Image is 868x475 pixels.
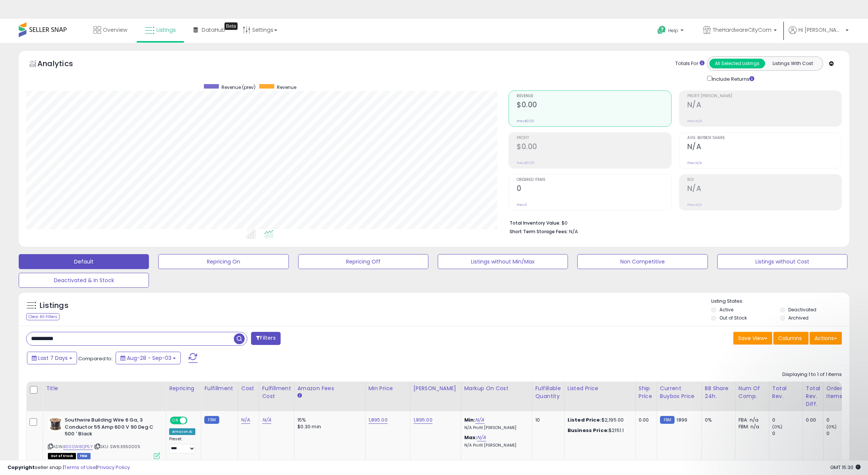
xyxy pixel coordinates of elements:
h2: N/A [687,142,841,152]
div: Num of Comp. [739,385,766,400]
label: Active [719,306,733,313]
div: BB Share 24h. [705,385,732,400]
button: Filters [251,332,280,345]
div: Cost [241,385,256,392]
span: DataHub [202,26,225,34]
a: 1,895.00 [413,416,433,424]
b: Southwire Building Wire 6 Ga, 3 Conductor 55 Amp 600 V 90 Deg C 500 ' Black [65,417,156,439]
span: OFF [186,417,198,424]
button: Aug-28 - Sep-03 [116,352,181,364]
div: Current Buybox Price [660,385,699,400]
a: Help [651,20,691,43]
div: Ordered Items [826,385,854,400]
a: B000W8QP5Y [63,444,93,450]
div: Fulfillable Quantity [535,385,561,400]
div: $2,195.00 [568,417,630,423]
div: 10 [535,417,559,423]
div: Markup on Cost [464,385,529,392]
span: 1899 [676,416,687,423]
button: Repricing Off [298,254,428,269]
span: TheHardwareCityCom [713,26,771,34]
h2: $0.00 [517,101,671,111]
div: Ship Price [639,385,654,400]
a: N/A [262,416,271,424]
span: FBM [77,453,91,459]
a: TheHardwareCityCom [697,19,782,43]
b: Listed Price: [568,416,602,423]
img: 416sStjpu5L._SL40_.jpg [48,417,63,432]
span: N/A [569,228,578,235]
a: DataHub [188,19,231,41]
small: FBM [660,416,675,424]
div: 0.00 [806,417,817,423]
span: Listings [156,26,176,34]
div: Tooltip anchor [224,22,238,30]
span: All listings that are currently out of stock and unavailable for purchase on Amazon [48,453,76,459]
button: Listings With Cost [765,59,820,68]
a: Hi [PERSON_NAME] [789,26,849,43]
button: Non Competitive [577,254,707,269]
div: Min Price [369,385,407,392]
button: Deactivated & In Stock [19,273,149,288]
small: Amazon Fees. [297,392,302,399]
small: Prev: N/A [687,161,702,165]
div: ASIN: [48,417,160,458]
b: Business Price: [568,427,609,434]
h2: $0.00 [517,142,671,152]
h2: N/A [687,184,841,194]
div: seller snap | | [7,464,130,471]
div: Amazon AI [169,428,195,435]
small: FBM [204,416,219,424]
span: Hi [PERSON_NAME] [798,26,843,34]
button: Actions [810,332,842,345]
h2: 0 [517,184,671,194]
small: Prev: N/A [687,203,702,207]
span: Ordered Items [517,178,671,182]
span: Last 7 Days [38,354,68,362]
button: Last 7 Days [27,352,77,364]
label: Archived [788,315,809,321]
a: N/A [475,416,484,424]
small: Prev: N/A [687,119,702,123]
div: 0 [826,417,857,423]
span: Help [668,27,678,34]
label: Deactivated [788,306,816,313]
b: Max: [464,434,477,441]
p: N/A Profit [PERSON_NAME] [464,443,526,448]
span: ROI [687,178,841,182]
b: Short Term Storage Fees: [510,228,568,235]
small: Prev: 0 [517,203,527,207]
span: Revenue [517,94,671,98]
button: Repricing On [158,254,288,269]
p: Listing States: [711,298,849,305]
span: Avg. Buybox Share [687,136,841,140]
span: Aug-28 - Sep-03 [127,354,171,362]
div: Totals For [675,60,705,67]
h5: Analytics [37,58,88,71]
button: Listings without Cost [717,254,847,269]
span: | SKU: SW63950005 [94,444,140,450]
div: 0.00 [639,417,651,423]
div: Fulfillment Cost [262,385,291,400]
div: $2151.1 [568,427,630,434]
div: 15% [297,417,360,423]
div: Displaying 1 to 1 of 1 items [782,371,842,378]
div: FBA: n/a [739,417,763,423]
button: Listings without Min/Max [438,254,568,269]
a: 1,895.00 [369,416,388,424]
div: Title [46,385,163,392]
small: Prev: $0.00 [517,119,534,123]
th: The percentage added to the cost of goods (COGS) that forms the calculator for Min & Max prices. [461,382,532,411]
a: N/A [477,434,486,441]
a: Listings [139,19,181,41]
li: $0 [510,218,836,227]
span: Overview [103,26,127,34]
span: Columns [778,334,802,342]
span: Profit [PERSON_NAME] [687,94,841,98]
span: Compared to: [78,355,113,362]
a: Terms of Use [64,464,96,471]
div: Total Rev. [772,385,800,400]
b: Min: [464,416,476,423]
button: All Selected Listings [709,59,765,68]
div: Amazon Fees [297,385,362,392]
